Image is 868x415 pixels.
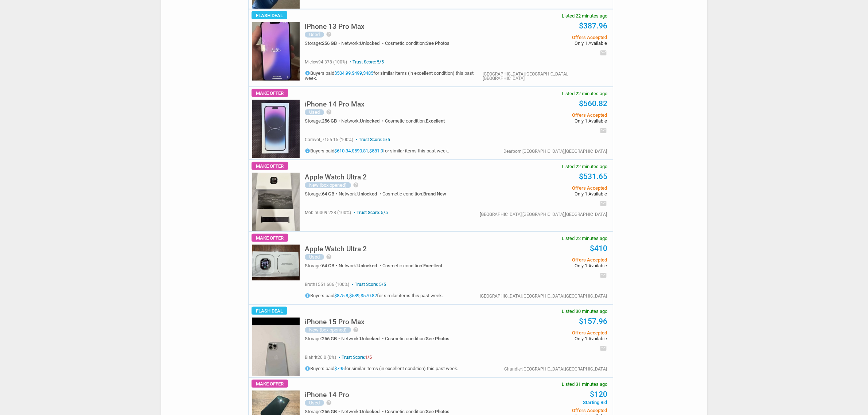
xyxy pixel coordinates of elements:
span: Listed 22 minutes ago [562,164,607,169]
span: Unlocked [360,40,379,46]
a: $504.99 [334,71,351,76]
span: See Photos [426,336,449,341]
div: Cosmetic condition: [382,263,442,268]
a: iPhone 13 Pro Max [305,24,365,30]
span: Trust Score: 5/5 [348,59,384,65]
a: Apple Watch Ultra 2 [305,175,367,181]
div: Storage: [305,409,341,414]
span: Flash Deal [252,307,287,315]
a: $157.96 [579,317,607,326]
i: help [326,109,332,115]
span: Offers Accepted [497,257,607,262]
img: s-l225.jpg [252,173,300,231]
h5: Buyers paid , , for similar items (in excellent condition) this past week. [305,70,483,81]
div: Storage: [305,263,339,268]
span: Excellent [423,263,442,268]
h5: Apple Watch Ultra 2 [305,245,367,252]
i: email [600,127,607,134]
a: $590.81 [352,148,368,154]
i: email [600,49,607,57]
a: $410 [590,244,607,253]
a: iPhone 14 Pro [305,393,349,398]
h5: iPhone 14 Pro [305,391,349,398]
span: Trust Score: [337,355,372,360]
div: New (box opened) [305,182,351,188]
span: Only 1 Available [497,191,607,196]
span: Listed 22 minutes ago [562,91,607,96]
div: Storage: [305,119,341,123]
span: 64 GB [322,191,334,197]
a: $795 [334,366,345,372]
span: 256 GB [322,409,337,414]
div: Network: [339,263,382,268]
div: Cosmetic condition: [385,41,449,46]
a: $560.82 [579,99,607,108]
img: s-l225.jpg [252,100,300,158]
div: Dearborn,[GEOGRAPHIC_DATA],[GEOGRAPHIC_DATA] [503,149,607,154]
i: help [326,254,332,260]
span: Only 1 Available [497,263,607,268]
div: Cosmetic condition: [382,191,446,196]
img: s-l225.jpg [252,22,300,81]
span: Trust Score: 5/5 [354,137,390,142]
span: Excellent [426,118,445,124]
span: Trust Score: 5/5 [352,210,388,215]
h5: iPhone 14 Pro Max [305,101,365,108]
span: Only 1 Available [497,336,607,341]
span: Unlocked [360,118,379,124]
div: Network: [341,409,385,414]
div: Cosmetic condition: [385,409,449,414]
div: Storage: [305,41,341,46]
span: Starting Bid [497,400,607,405]
i: help [353,182,359,188]
div: Network: [339,191,382,196]
span: Listed 30 minutes ago [562,309,607,314]
i: info [305,366,310,371]
h5: Buyers paid , , for similar items this past week. [305,148,449,154]
span: Unlocked [357,191,377,197]
h5: Buyers paid for similar items (in excellent condition) this past week. [305,366,458,371]
div: Network: [341,336,385,341]
div: Used [305,32,324,38]
div: Used [305,400,324,406]
span: Offers Accepted [497,408,607,413]
img: s-l225.jpg [252,318,300,376]
span: Offers Accepted [497,330,607,335]
h5: Apple Watch Ultra 2 [305,174,367,181]
span: Offers Accepted [497,35,607,40]
span: 1/5 [365,355,372,360]
a: $531.65 [579,172,607,181]
span: Listed 31 minutes ago [562,382,607,387]
span: Listed 22 minutes ago [562,236,607,241]
a: $570.82 [361,293,377,299]
div: Network: [341,119,385,123]
span: Make Offer [252,89,288,97]
span: Offers Accepted [497,113,607,117]
a: $589 [349,293,359,299]
span: Make Offer [252,234,288,242]
a: Apple Watch Ultra 2 [305,247,367,252]
span: Make Offer [252,162,288,170]
span: Brand New [423,191,446,197]
span: 64 GB [322,263,334,268]
div: Chandler,[GEOGRAPHIC_DATA],[GEOGRAPHIC_DATA] [504,367,607,371]
i: info [305,70,310,76]
a: $499 [352,71,362,76]
span: See Photos [426,40,449,46]
span: Flash Deal [252,11,287,19]
span: Offers Accepted [497,186,607,190]
span: Only 1 Available [497,119,607,123]
div: Cosmetic condition: [385,119,445,123]
div: Storage: [305,191,339,196]
span: 256 GB [322,336,337,341]
div: [GEOGRAPHIC_DATA],[GEOGRAPHIC_DATA],[GEOGRAPHIC_DATA] [483,72,607,81]
i: help [353,327,359,333]
img: s-l225.jpg [252,245,300,280]
i: help [326,400,332,406]
i: help [326,31,332,37]
span: Unlocked [360,336,379,341]
div: Used [305,254,324,260]
div: Used [305,109,324,115]
i: info [305,293,310,298]
i: email [600,272,607,279]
